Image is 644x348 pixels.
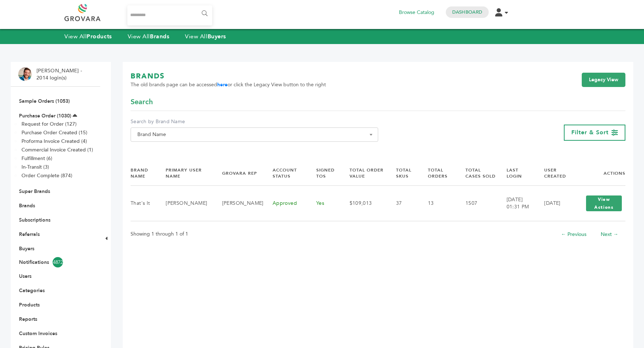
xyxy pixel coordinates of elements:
th: Primary User Name [157,161,213,185]
h1: BRANDS [131,71,326,81]
td: That's It [131,186,157,221]
strong: Products [87,33,112,40]
td: [DATE] [535,186,574,221]
a: Brands [19,202,35,209]
td: 1507 [457,186,498,221]
a: Categories [19,287,45,294]
td: [DATE] 01:31 PM [498,186,536,221]
a: Products [19,301,40,308]
a: In-Transit (3) [21,164,49,170]
a: here [217,81,228,88]
td: $109,013 [341,186,387,221]
th: Grovara Rep [213,161,264,185]
span: Brand Name [135,130,374,140]
strong: Brands [150,33,169,40]
span: Filter & Sort [571,129,609,136]
a: Commercial Invoice Created (1) [21,146,93,153]
th: Brand Name [131,161,157,185]
span: The old brands page can be accessed or click the Legacy View button to the right [131,81,326,88]
a: Next → [601,231,618,238]
td: Yes [307,186,341,221]
span: 4872 [53,257,63,267]
a: Referrals [19,231,40,238]
a: ← Previous [561,231,586,238]
th: Total SKUs [387,161,419,185]
a: Fulfillment (6) [21,155,52,162]
a: Purchase Order (1030) [19,112,71,119]
label: Search by Brand Name [131,118,378,125]
a: Users [19,273,31,280]
a: Super Brands [19,188,50,195]
th: Actions [574,161,625,185]
span: Brand Name [131,127,378,142]
th: Last Login [498,161,536,185]
a: Subscriptions [19,217,50,223]
a: Purchase Order Created (15) [21,129,87,136]
input: Search... [127,5,212,25]
th: Total Cases Sold [457,161,498,185]
th: User Created [535,161,574,185]
th: Signed TOS [307,161,341,185]
td: [PERSON_NAME] [157,186,213,221]
p: Showing 1 through 1 of 1 [131,230,188,238]
a: Browse Catalog [399,9,434,16]
a: Request for Order (127) [21,121,77,127]
th: Total Order Value [341,161,387,185]
a: Proforma Invoice Created (4) [21,138,87,145]
a: Legacy View [582,73,625,87]
td: [PERSON_NAME] [213,186,264,221]
a: Sample Orders (1053) [19,98,70,105]
th: Account Status [264,161,307,185]
button: View Actions [586,195,622,211]
a: View AllBuyers [185,33,226,40]
strong: Buyers [208,33,226,40]
a: Dashboard [452,9,482,15]
a: Custom Invoices [19,330,57,337]
a: Reports [19,316,37,323]
li: [PERSON_NAME] - 2014 login(s) [36,67,84,81]
a: Buyers [19,245,34,252]
a: View AllBrands [128,33,170,40]
a: View AllProducts [64,33,112,40]
td: 37 [387,186,419,221]
th: Total Orders [419,161,457,185]
td: 13 [419,186,457,221]
a: Notifications4872 [19,257,92,267]
span: Search [131,97,153,107]
a: Order Complete (874) [21,172,72,179]
td: Approved [264,186,307,221]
